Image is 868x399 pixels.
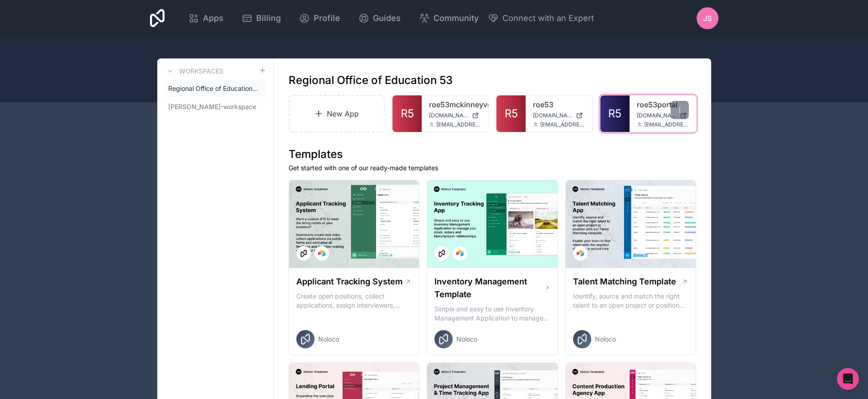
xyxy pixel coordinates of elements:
[608,106,621,121] span: R5
[502,12,594,25] span: Connect with an Expert
[637,112,689,119] a: [DOMAIN_NAME]
[496,95,526,132] a: R5
[168,102,256,111] span: [PERSON_NAME]-workspace
[573,275,676,288] h1: Talent Matching Template
[600,95,630,132] a: R5
[505,106,518,121] span: R5
[429,112,481,119] a: [DOMAIN_NAME]
[637,112,676,119] span: [DOMAIN_NAME]
[533,112,572,119] span: [DOMAIN_NAME]
[595,335,616,344] span: Noloco
[318,250,325,257] img: Airtable Logo
[577,250,584,257] img: Airtable Logo
[351,8,408,28] a: Guides
[703,13,712,24] span: JS
[165,66,223,77] a: Workspaces
[203,12,223,25] span: Apps
[181,8,231,28] a: Apps
[314,12,340,25] span: Profile
[434,304,550,323] p: Simple and easy to use Inventory Management Application to manage your stock, orders and Manufact...
[234,8,288,28] a: Billing
[393,95,422,132] a: R5
[289,73,453,88] h1: Regional Office of Education 53
[289,147,697,162] h1: Templates
[540,121,585,128] span: [EMAIL_ADDRESS][DOMAIN_NAME]
[456,250,464,257] img: Airtable Logo
[412,8,486,28] a: Community
[296,275,403,288] h1: Applicant Tracking System
[488,12,594,25] button: Connect with an Expert
[296,292,412,310] p: Create open positions, collect applications, assign interviewers, centralise candidate feedback a...
[318,335,339,344] span: Noloco
[573,292,689,310] p: Identify, source and match the right talent to an open project or position with our Talent Matchi...
[837,368,859,390] div: Open Intercom Messenger
[429,112,468,119] span: [DOMAIN_NAME]
[401,106,414,121] span: R5
[434,12,479,25] span: Community
[436,121,481,128] span: [EMAIL_ADDRESS][DOMAIN_NAME]
[289,95,385,132] a: New App
[429,99,481,110] a: roe53mckinneyvento
[165,80,266,97] a: Regional Office of Education 53
[456,335,477,344] span: Noloco
[373,12,401,25] span: Guides
[644,121,689,128] span: [EMAIL_ADDRESS][DOMAIN_NAME]
[434,275,544,301] h1: Inventory Management Template
[533,99,585,110] a: roe53
[168,84,259,93] span: Regional Office of Education 53
[256,12,281,25] span: Billing
[637,99,689,110] a: roe53portal
[165,99,266,115] a: [PERSON_NAME]-workspace
[289,163,697,173] p: Get started with one of our ready-made templates
[533,112,585,119] a: [DOMAIN_NAME]
[179,67,223,76] h3: Workspaces
[292,8,347,28] a: Profile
